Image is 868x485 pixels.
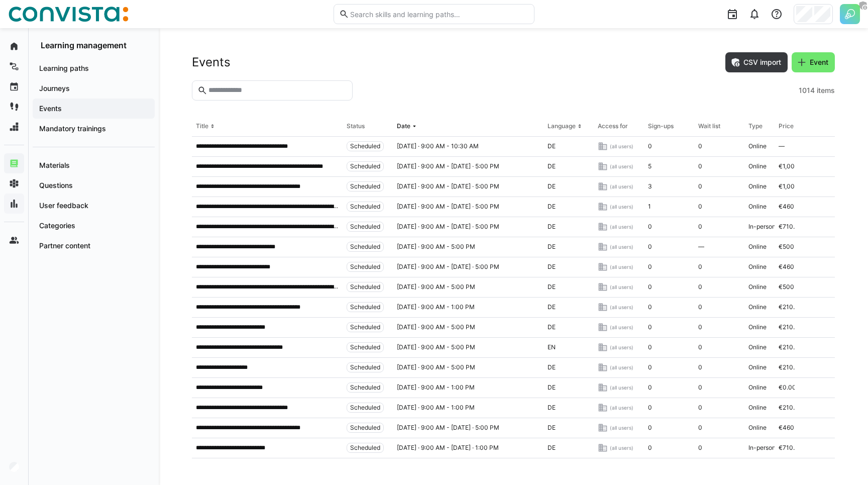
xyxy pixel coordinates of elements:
span: Online [748,283,767,291]
span: Online [748,323,767,331]
span: €210.00 [779,323,803,331]
span: [DATE] · 9:00 AM - 1:00 PM [397,383,475,392]
div: Title [196,122,208,130]
span: Scheduled [350,203,380,211]
span: CSV import [742,57,783,67]
span: Scheduled [350,223,380,231]
span: 0 [648,243,652,251]
span: DE [548,444,556,452]
span: 0 [648,383,652,392]
span: [DATE] · 9:00 AM - [DATE] · 5:00 PM [397,424,499,432]
span: Online [748,263,767,271]
span: EN [548,343,556,351]
span: €210.00 [779,343,803,351]
span: Scheduled [350,363,380,371]
span: Scheduled [350,343,380,351]
span: DE [548,424,556,432]
span: 0 [698,343,702,351]
span: [DATE] · 9:00 AM - 5:00 PM [397,283,475,291]
span: Scheduled [350,444,380,452]
span: (all users) [610,364,633,371]
span: 0 [698,444,702,452]
span: Online [748,303,767,311]
span: DE [548,142,556,150]
div: Type [748,122,763,130]
span: Online [748,243,767,251]
span: Scheduled [350,283,380,291]
span: 0 [648,323,652,331]
span: Scheduled [350,424,380,432]
span: Online [748,343,767,351]
span: (all users) [610,243,633,250]
span: €460.00 [779,263,804,271]
span: 0 [648,223,652,231]
span: €210.00 [779,303,803,311]
div: Sign-ups [648,122,674,130]
span: DE [548,323,556,331]
span: 0 [648,424,652,432]
button: CSV import [725,52,788,72]
span: [DATE] · 9:00 AM - [DATE] · 5:00 PM [397,223,499,231]
span: [DATE] · 9:00 AM - [DATE] · 5:00 PM [397,182,499,190]
span: 0 [698,182,702,190]
span: 5 [648,162,652,170]
span: Online [748,182,767,190]
span: 0 [698,323,702,331]
span: Scheduled [350,243,380,251]
span: DE [548,363,556,371]
span: DE [548,383,556,392]
span: 0 [648,404,652,412]
span: 0 [698,404,702,412]
span: 0 [648,283,652,291]
span: 0 [648,444,652,452]
span: 0 [698,263,702,271]
span: (all users) [610,143,633,150]
input: Search skills and learning paths… [349,10,529,19]
span: 0 [698,424,702,432]
span: €210.00 [779,404,803,412]
span: €1,000.00 [779,182,808,190]
span: [DATE] · 9:00 AM - 5:00 PM [397,243,475,251]
span: DE [548,404,556,412]
span: Scheduled [350,303,380,311]
span: €1,000.00 [779,162,808,170]
div: Date [397,122,410,130]
span: 0 [698,162,702,170]
span: [DATE] · 9:00 AM - 10:30 AM [397,142,479,150]
span: DE [548,303,556,311]
span: €710.00 [779,444,803,452]
span: (all users) [610,444,633,451]
span: 0 [648,142,652,150]
span: Online [748,363,767,371]
span: DE [548,162,556,170]
span: Scheduled [350,162,380,170]
span: — [698,243,704,251]
span: [DATE] · 9:00 AM - [DATE] · 5:00 PM [397,162,499,170]
span: DE [548,182,556,190]
button: Event [792,52,835,72]
div: Language [548,122,576,130]
span: [DATE] · 9:00 AM - [DATE] · 5:00 PM [397,263,499,271]
span: Online [748,142,767,150]
span: (all users) [610,203,633,210]
span: DE [548,243,556,251]
span: (all users) [610,304,633,311]
span: [DATE] · 9:00 AM - [DATE] · 1:00 PM [397,444,499,452]
span: (all users) [610,183,633,190]
span: 0 [698,383,702,392]
span: items [817,85,835,95]
span: 1014 [799,85,815,95]
span: (all users) [610,263,633,270]
span: 0 [698,203,702,211]
span: Online [748,404,767,412]
span: €210.00 [779,363,803,371]
span: Scheduled [350,142,380,150]
div: Status [347,122,365,130]
span: [DATE] · 9:00 AM - 1:00 PM [397,303,475,311]
span: [DATE] · 9:00 AM - 5:00 PM [397,323,475,331]
span: 0 [648,303,652,311]
span: 3 [648,182,652,190]
span: 0 [698,283,702,291]
span: 1 [648,203,651,211]
span: — [779,142,785,150]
